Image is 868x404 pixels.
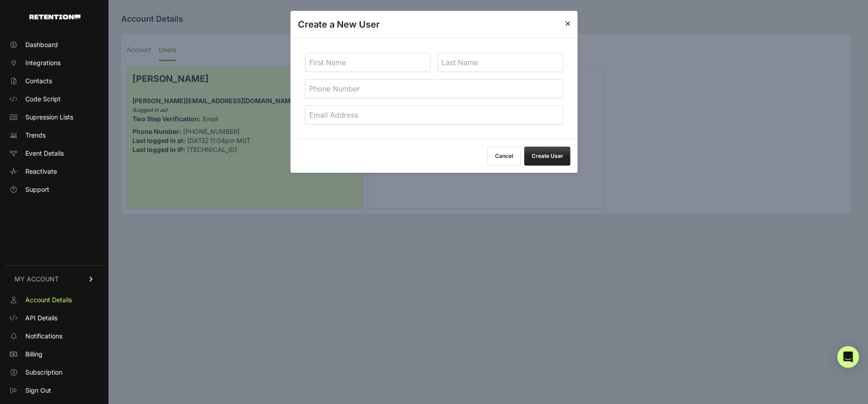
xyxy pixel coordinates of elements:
input: Last Name [438,53,563,72]
h3: Create a New User [298,18,380,31]
a: MY ACCOUNT [5,265,103,293]
button: Cancel [487,147,521,166]
input: First Name [305,53,431,72]
a: Code Script [5,92,103,106]
a: Integrations [5,56,103,70]
span: Subscription [25,368,62,377]
a: Contacts [5,74,103,88]
img: Retention.com [29,14,80,19]
input: Email Address [305,105,563,124]
span: Supression Lists [25,113,73,122]
span: Contacts [25,76,52,86]
input: Phone Number [305,79,563,98]
span: API Details [25,314,57,323]
a: Trends [5,128,103,143]
span: Dashboard [25,40,58,49]
a: Sign Out [5,383,103,398]
a: Notifications [5,329,103,343]
span: Trends [25,131,46,140]
span: Support [25,185,49,194]
a: Subscription [5,365,103,380]
span: Sign Out [25,386,51,395]
a: Account Details [5,293,103,307]
span: Account Details [25,295,72,304]
a: Event Details [5,146,103,161]
span: Event Details [25,149,64,158]
a: Supression Lists [5,110,103,124]
span: Notifications [25,332,62,341]
a: API Details [5,311,103,325]
div: Open Intercom Messenger [837,346,859,368]
span: MY ACCOUNT [14,275,59,284]
a: Reactivate [5,164,103,179]
span: Billing [25,350,42,359]
button: Create User [524,147,571,166]
a: Support [5,182,103,197]
span: Code Script [25,95,61,104]
span: Reactivate [25,167,57,176]
span: Integrations [25,58,61,67]
a: Billing [5,347,103,361]
a: Dashboard [5,38,103,52]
